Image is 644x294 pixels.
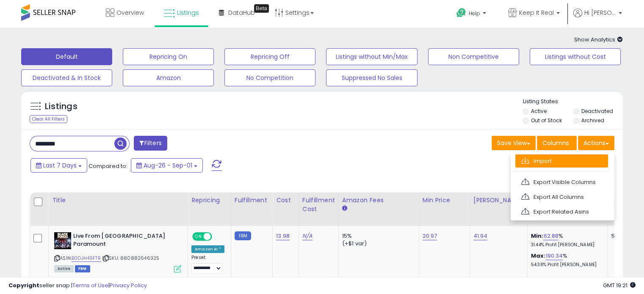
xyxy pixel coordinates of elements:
a: Export Related Asins [515,205,608,218]
span: Last 7 Days [43,161,77,170]
span: All listings currently available for purchase on Amazon [54,265,74,272]
span: OFF [211,233,224,240]
a: 190.34 [545,252,563,260]
th: The percentage added to the cost of goods (COGS) that forms the calculator for Min & Max prices. [527,192,608,226]
button: Actions [578,136,614,150]
div: Amazon AI * [191,245,224,253]
button: Listings without Min/Max [326,48,417,65]
span: Keep It Real [519,8,554,17]
button: No Competition [224,69,315,86]
div: Cost [276,196,295,205]
div: Fulfillment Cost [302,196,335,214]
div: Title [52,196,184,205]
p: 54.38% Profit [PERSON_NAME] [531,262,601,268]
p: 31.44% Profit [PERSON_NAME] [531,242,601,248]
button: Filters [134,136,167,151]
small: Amazon Fees. [342,205,347,212]
div: Repricing [191,196,227,205]
a: Terms of Use [72,281,108,289]
button: Default [21,48,112,65]
div: 15% [342,232,412,240]
label: Deactivated [581,107,613,115]
b: Max: [531,252,546,260]
h5: Listings [45,101,77,113]
button: Repricing On [123,48,214,65]
span: Listings [177,8,199,17]
a: Help [450,1,495,27]
span: ON [193,233,204,240]
button: Non Competitive [428,48,519,65]
div: Fulfillment [235,196,269,205]
button: Aug-26 - Sep-01 [131,158,203,173]
div: Preset: [191,255,224,274]
b: Live From [GEOGRAPHIC_DATA] Paramount [73,232,176,250]
span: Show Analytics [574,36,623,44]
button: Save View [492,136,536,150]
button: Last 7 Days [30,158,87,173]
span: 2025-09-9 19:21 GMT [603,281,636,289]
label: Active [531,107,547,115]
a: 13.98 [276,232,290,240]
div: (+$1 var) [342,240,412,247]
span: FBM [75,265,90,272]
a: Export All Columns [515,190,608,203]
span: | SKU: 880882646325 [102,255,159,261]
div: Tooltip anchor [254,4,269,13]
span: Help [469,10,480,17]
div: Amazon Fees [342,196,415,205]
a: 62.88 [543,232,558,240]
i: Get Help [456,8,467,18]
a: B0DJH49FTR [72,255,101,262]
button: Listings without Cost [530,48,621,65]
div: % [531,232,601,248]
div: seller snap | | [8,282,147,290]
span: Compared to: [88,162,127,170]
span: Overview [116,8,144,17]
a: Export Visible Columns [515,176,608,189]
a: Privacy Policy [110,281,147,289]
a: Hi [PERSON_NAME] [573,8,622,27]
button: Deactivated & In Stock [21,69,112,86]
small: FBM [235,231,251,240]
div: 5 [611,232,638,240]
b: Min: [531,232,544,240]
div: [PERSON_NAME] [473,196,524,205]
div: Clear All Filters [30,115,67,123]
a: N/A [302,232,312,240]
p: Listing States: [523,98,623,106]
div: ASIN: [54,232,181,272]
a: Import [515,154,608,168]
button: Columns [537,136,577,150]
button: Suppressed No Sales [326,69,417,86]
strong: Copyright [8,281,39,289]
div: % [531,252,601,268]
button: Repricing Off [224,48,315,65]
span: Aug-26 - Sep-01 [144,161,192,170]
a: 20.97 [423,232,437,240]
span: Hi [PERSON_NAME] [584,8,616,17]
label: Archived [581,117,604,124]
div: Min Price [423,196,466,205]
img: 51B-eNcuHOL._SL40_.jpg [54,232,71,249]
a: 41.94 [473,232,488,240]
button: Amazon [123,69,214,86]
span: DataHub [228,8,255,17]
label: Out of Stock [531,117,562,124]
span: Columns [542,139,569,147]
